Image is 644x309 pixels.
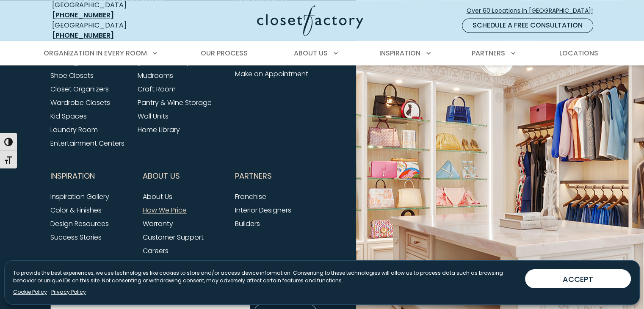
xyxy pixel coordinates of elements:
a: Franchise [235,192,266,201]
a: Inspiration Gallery [50,192,109,201]
span: Partners [235,166,272,187]
a: [PHONE_NUMBER] [52,10,114,20]
span: About Us [143,166,180,187]
a: Wall Units [138,111,169,121]
p: To provide the best experiences, we use technologies like cookies to store and/or access device i... [13,269,518,284]
span: Inspiration [50,166,95,187]
a: Builders [235,219,260,229]
a: Make an Appointment [235,69,308,79]
img: Closet Factory Logo [257,5,363,36]
span: Our Process [201,48,248,58]
a: Craft Room [138,84,176,94]
a: Locations [143,259,175,269]
span: Organization in Every Room [44,48,147,58]
button: Footer Subnav Button - Partners [235,166,317,187]
a: Dressing Room [50,57,100,67]
span: Partners [472,48,505,58]
a: Closet Organizers [50,84,109,94]
a: How We Price [143,205,187,215]
a: Color & Finishes [50,205,102,215]
a: [PERSON_NAME] Beds [138,57,207,67]
button: ACCEPT [525,269,631,288]
a: Over 60 Locations in [GEOGRAPHIC_DATA]! [466,3,600,18]
a: Interior Designers [235,205,291,215]
a: Cookie Policy [13,288,47,296]
button: Footer Subnav Button - Inspiration [50,166,133,187]
button: Footer Subnav Button - About Us [143,166,225,187]
a: Design Resources [50,219,109,229]
a: Pantry & Wine Storage [138,98,212,108]
nav: Primary Menu [38,41,607,65]
a: Customer Support [143,232,204,242]
a: Careers [143,246,169,256]
a: Home Library [138,125,180,135]
a: Schedule a Free Consultation [462,18,593,33]
a: Privacy Policy [51,288,86,296]
a: [PHONE_NUMBER] [52,30,114,40]
a: Warranty [143,219,173,229]
a: Entertainment Centers [50,138,124,148]
a: Shoe Closets [50,71,94,80]
a: Kid Spaces [50,111,87,121]
span: Locations [559,48,598,58]
a: Laundry Room [50,125,98,135]
span: Over 60 Locations in [GEOGRAPHIC_DATA]! [467,6,600,15]
div: [GEOGRAPHIC_DATA] [52,20,175,41]
a: Wardrobe Closets [50,98,110,108]
a: Mudrooms [138,71,173,80]
span: About Us [294,48,328,58]
a: About Us [143,192,172,201]
span: Inspiration [379,48,420,58]
a: Success Stories [50,232,102,242]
